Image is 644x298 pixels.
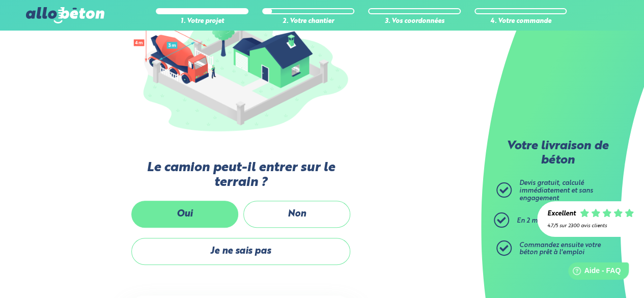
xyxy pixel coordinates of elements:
img: allobéton [26,7,104,23]
label: Le camion peut-il entrer sur le terrain ? [129,160,353,191]
iframe: Help widget launcher [553,258,633,287]
div: 4. Votre commande [474,18,567,25]
div: 3. Vos coordonnées [368,18,461,25]
label: Non [243,201,350,228]
div: 2. Votre chantier [262,18,355,25]
label: Oui [131,201,238,228]
label: Je ne sais pas [131,238,350,265]
div: 1. Votre projet [156,18,248,25]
